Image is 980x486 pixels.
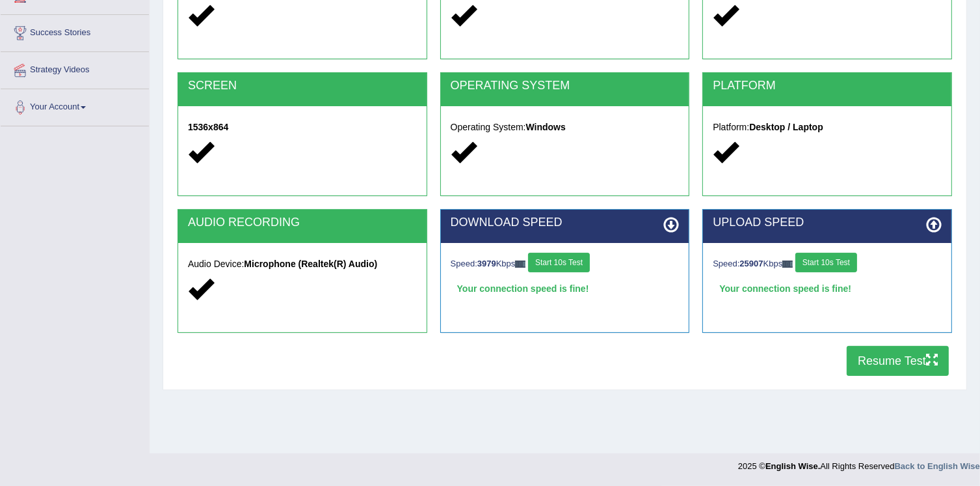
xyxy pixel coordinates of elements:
[451,279,680,298] div: Your connection speed is fine!
[244,259,377,269] strong: Microphone (Realtek(R) Audio)
[451,79,680,93] h2: OPERATING SYSTEM
[188,216,417,229] h2: AUDIO RECORDING
[451,122,680,132] h5: Operating System:
[895,461,980,471] a: Back to English Wise
[713,279,942,298] div: Your connection speed is fine!
[738,453,980,472] div: 2025 © All Rights Reserved
[713,79,942,93] h2: PLATFORM
[526,122,566,132] strong: Windows
[477,259,496,268] strong: 3979
[713,253,942,276] div: Speed: Kbps
[188,259,417,269] h5: Audio Device:
[451,216,680,229] h2: DOWNLOAD SPEED
[765,461,820,471] strong: English Wise.
[782,261,793,268] img: ajax-loader-fb-connection.gif
[713,122,942,132] h5: Platform:
[451,253,680,276] div: Speed: Kbps
[528,253,590,272] button: Start 10s Test
[749,122,823,132] strong: Desktop / Laptop
[1,52,149,85] a: Strategy Videos
[515,261,525,268] img: ajax-loader-fb-connection.gif
[740,259,763,268] strong: 25907
[188,122,228,132] strong: 1536x864
[1,89,149,122] a: Your Account
[188,79,417,93] h2: SCREEN
[795,253,857,272] button: Start 10s Test
[713,216,942,229] h2: UPLOAD SPEED
[1,15,149,48] a: Success Stories
[847,346,949,376] button: Resume Test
